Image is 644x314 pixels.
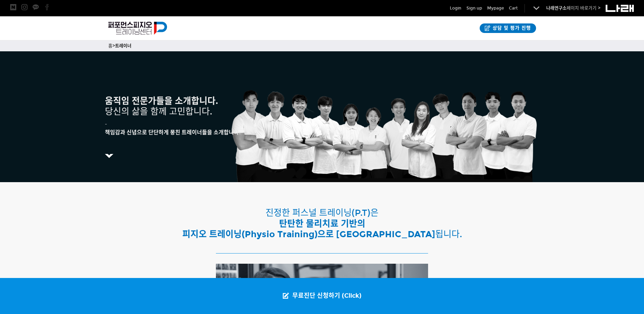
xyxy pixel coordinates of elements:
a: 트레이너 [115,43,131,49]
span: 됩니다. [182,229,462,240]
a: Sign up [466,5,482,12]
strong: 탄탄한 물리치료 기반의 [279,218,365,229]
a: 홈 [108,43,112,49]
span: 당신의 삶을 함께 고민합니다. [105,106,212,117]
span: 진정한 퍼스널 트레이닝(P.T)은 [265,208,379,218]
strong: 나래연구소 [546,5,567,11]
a: Mypage [487,5,504,12]
p: > [108,42,536,50]
img: 5c68986d518ea.png [105,154,113,158]
span: - [105,121,107,127]
a: 나래연구소페이지 바로가기 > [546,5,601,11]
strong: 책임감과 신념으로 단단하게 뭉친 트레이너들을 소개합니다. [105,129,241,136]
a: 무료진단 신청하기 (Click) [276,278,368,314]
strong: 움직임 전문가들을 소개합니다. [105,95,218,106]
strong: 피지오 트레이닝(Physio Training)으로 [GEOGRAPHIC_DATA] [182,229,435,240]
a: Login [450,5,461,12]
span: 상담 및 평가 진행 [491,25,531,32]
a: 상담 및 평가 진행 [480,23,536,33]
a: Cart [509,5,518,12]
